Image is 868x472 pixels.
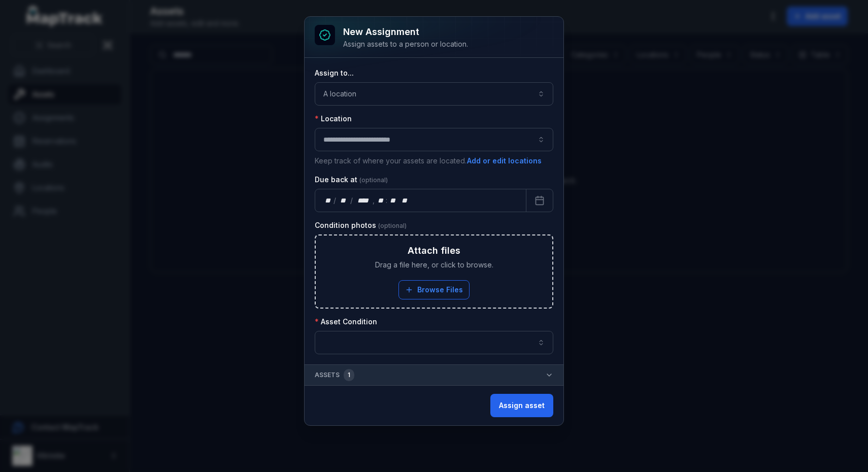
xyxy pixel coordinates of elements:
[526,189,553,212] button: Calendar
[490,394,553,417] button: Assign asset
[315,68,354,78] label: Assign to...
[323,195,333,206] div: day,
[350,195,354,206] div: /
[315,220,407,230] label: Condition photos
[343,25,468,39] h3: New assignment
[354,195,373,206] div: year,
[373,195,376,206] div: ,
[398,280,470,299] button: Browse Files
[315,175,388,185] label: Due back at
[315,155,553,166] p: Keep track of where your assets are located.
[315,82,553,106] button: A location
[386,195,388,206] div: :
[399,195,411,206] div: am/pm,
[466,155,542,166] button: Add or edit locations
[376,195,386,206] div: hour,
[305,365,563,385] button: Assets1
[337,195,351,206] div: month,
[333,195,337,206] div: /
[375,260,493,270] span: Drag a file here, or click to browse.
[388,195,398,206] div: minute,
[408,244,460,258] h3: Attach files
[315,114,352,124] label: Location
[344,369,354,381] div: 1
[315,369,354,381] span: Assets
[343,39,468,49] div: Assign assets to a person or location.
[315,317,377,327] label: Asset Condition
